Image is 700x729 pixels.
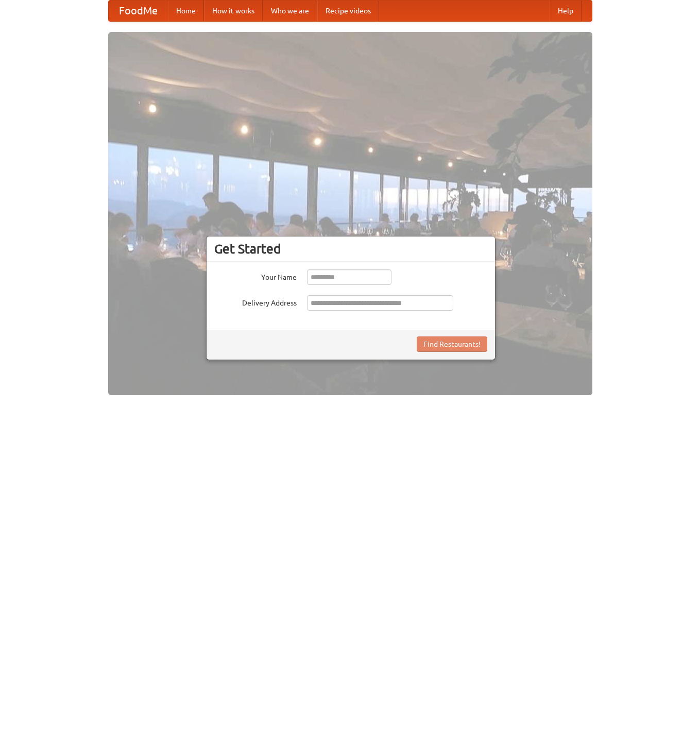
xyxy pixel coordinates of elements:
[109,1,168,21] a: FoodMe
[168,1,204,21] a: Home
[417,336,487,352] button: Find Restaurants!
[550,1,582,21] a: Help
[317,1,379,21] a: Recipe videos
[214,241,487,257] h3: Get Started
[214,295,297,308] label: Delivery Address
[263,1,317,21] a: Who we are
[204,1,263,21] a: How it works
[214,269,297,282] label: Your Name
